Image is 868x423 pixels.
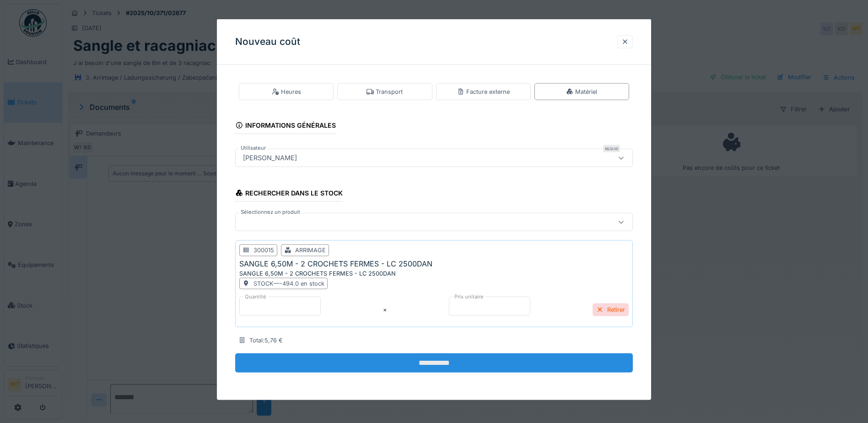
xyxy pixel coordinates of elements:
[253,279,324,287] div: STOCK — -494.0 en stock
[243,293,268,301] label: Quantité
[239,269,587,277] div: SANGLE 6,50M - 2 CROCHETS FERMES - LC 2500DAN
[272,87,301,96] div: Heures
[249,336,283,345] div: Total : 5,76 €
[383,305,387,314] div: ×
[367,87,403,96] div: Transport
[239,153,301,163] div: [PERSON_NAME]
[295,246,326,255] div: ARRIMAGE
[235,119,336,134] div: Informations générales
[593,304,629,316] div: Retirer
[239,144,268,152] label: Utilisateur
[457,87,510,96] div: Facture externe
[453,293,485,301] label: Prix unitaire
[239,258,432,269] div: SANGLE 6,50M - 2 CROCHETS FERMES - LC 2500DAN
[566,87,597,96] div: Matériel
[235,186,343,202] div: Rechercher dans le stock
[253,246,274,255] div: 300015
[235,36,300,48] h3: Nouveau coût
[239,208,302,216] label: Sélectionnez un produit
[603,145,620,152] div: Requis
